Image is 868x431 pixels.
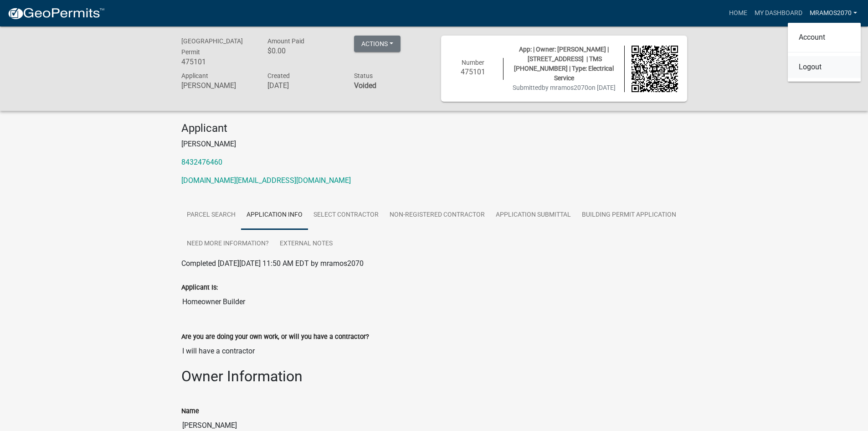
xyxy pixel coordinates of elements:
a: Application Info [241,201,308,230]
a: 8432476460 [181,158,222,166]
span: Applicant [181,72,208,79]
h6: [PERSON_NAME] [181,81,254,90]
label: Name [181,408,199,415]
h6: 475101 [450,68,497,76]
a: Building Permit Application [576,201,682,230]
h4: Applicant [181,122,687,135]
button: Actions [354,36,401,52]
p: [PERSON_NAME] [181,139,687,150]
h6: 475101 [181,57,254,66]
span: Status [354,72,373,79]
a: Application Submittal [490,201,576,230]
span: by mramos2070 [542,84,588,91]
span: Amount Paid [267,37,304,45]
span: Number [462,59,484,66]
span: [GEOGRAPHIC_DATA] Permit [181,37,243,56]
a: External Notes [274,229,338,259]
span: Created [267,72,290,79]
label: Applicant Is: [181,285,218,291]
a: Account [788,26,861,48]
label: Are you are doing your own work, or will you have a contractor? [181,334,369,340]
a: Logout [788,56,861,78]
a: mramos2070 [806,5,861,22]
strong: Voided [354,81,376,90]
a: Need More Information? [181,229,274,259]
a: Parcel search [181,201,241,230]
a: My Dashboard [751,5,806,22]
a: [DOMAIN_NAME][EMAIL_ADDRESS][DOMAIN_NAME] [181,176,351,185]
h2: Owner Information [181,368,687,385]
span: Submitted on [DATE] [513,84,616,91]
img: QR code [632,46,678,92]
a: Select Contractor [308,201,384,230]
span: Completed [DATE][DATE] 11:50 AM EDT by mramos2070 [181,259,364,268]
div: mramos2070 [788,23,861,82]
a: Home [725,5,751,22]
h6: $0.00 [267,47,340,55]
a: Non-Registered Contractor [384,201,490,230]
span: App: | Owner: [PERSON_NAME] | [STREET_ADDRESS] | TMS [PHONE_NUMBER] | Type: Electrical Service [514,46,614,82]
h6: [DATE] [267,81,340,90]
